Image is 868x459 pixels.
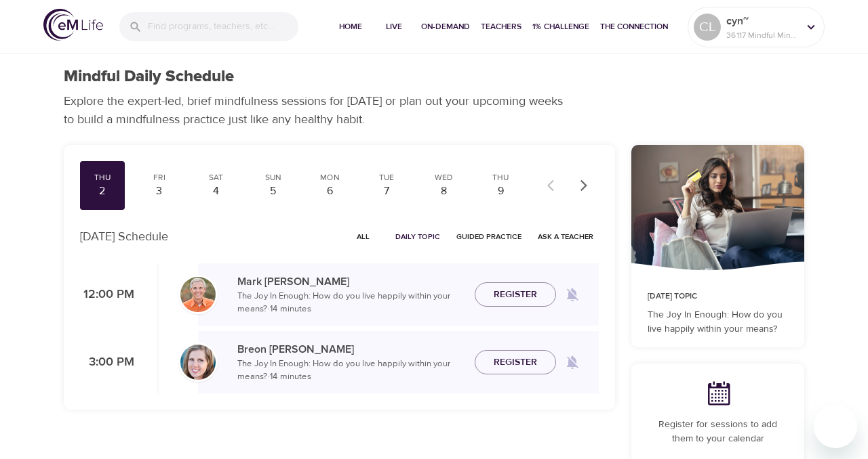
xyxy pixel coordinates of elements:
p: Mark [PERSON_NAME] [237,274,464,290]
button: Register [475,350,556,375]
span: On-Demand [421,20,470,34]
span: Daily Topic [395,230,440,243]
div: Fri [142,172,176,183]
span: Live [378,20,410,34]
p: The Joy In Enough: How do you live happily within your means? · 14 minutes [237,290,464,316]
p: Register for sessions to add them to your calendar [648,418,788,446]
div: Thu [85,172,119,183]
div: Thu [484,172,517,183]
span: Home [334,20,367,34]
div: Tue [370,172,403,183]
p: 12:00 PM [80,286,134,304]
p: Explore the expert-led, brief mindfulness sessions for [DATE] or plan out your upcoming weeks to ... [64,92,572,129]
p: [DATE] Schedule [80,227,168,246]
span: Register [494,286,537,303]
button: All [341,226,384,247]
div: 4 [199,183,233,199]
span: Remind me when a class goes live every Thursday at 12:00 PM [556,278,589,311]
div: Sat [199,172,233,183]
div: 8 [427,183,460,199]
img: Mark_Pirtle-min.jpg [180,277,216,312]
p: [DATE] Topic [648,290,788,303]
h1: Mindful Daily Schedule [64,67,234,87]
p: Breon [PERSON_NAME] [237,341,464,357]
button: Guided Practice [451,226,527,247]
p: 36117 Mindful Minutes [726,29,798,41]
div: 6 [313,183,347,199]
div: 3 [142,183,176,199]
button: Ask a Teacher [532,226,599,247]
div: 2 [85,183,119,199]
button: Register [475,282,556,307]
p: The Joy In Enough: How do you live happily within your means? · 14 minutes [237,357,464,384]
div: 7 [370,183,403,199]
button: Daily Topic [390,226,446,247]
div: 5 [256,183,290,199]
img: Breon_Michel-min.jpg [180,345,216,380]
div: Wed [427,172,460,183]
div: Mon [313,172,347,183]
img: logo [43,9,103,41]
div: CL [694,14,721,41]
span: Ask a Teacher [538,230,593,243]
span: 1% Challenge [532,20,589,34]
input: Find programs, teachers, etc... [148,12,298,41]
span: Remind me when a class goes live every Thursday at 3:00 PM [556,346,589,378]
p: 3:00 PM [80,353,134,372]
span: Guided Practice [456,230,521,243]
div: Sun [256,172,290,183]
iframe: Button to launch messaging window [814,405,857,448]
span: The Connection [600,20,668,34]
div: 9 [484,183,517,199]
span: Register [494,354,537,371]
span: All [347,230,379,243]
p: The Joy In Enough: How do you live happily within your means? [648,308,788,336]
p: cyn~ [726,13,798,29]
span: Teachers [481,20,521,34]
